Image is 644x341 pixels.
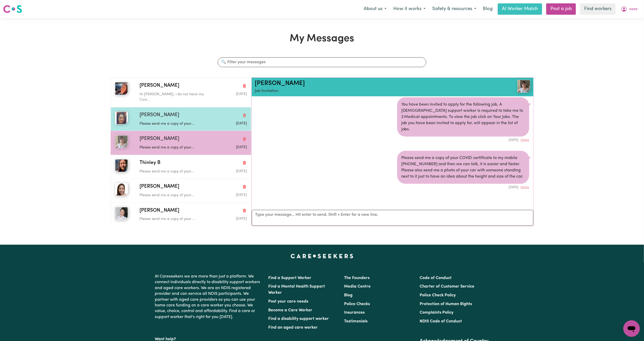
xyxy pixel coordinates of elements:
a: NDIS Code of Conduct [420,319,462,323]
button: Lizhao C[PERSON_NAME]Delete conversationPlease send me a copy of your ...Message sent on August 3... [111,203,251,226]
a: Code of Conduct [420,276,452,280]
p: At Careseekers we are more than just a platform. We connect individuals directly to disability su... [155,272,262,322]
img: Joannah Y [115,112,128,124]
button: Delete [521,185,529,190]
button: Delete conversation [242,184,247,190]
a: Blog [480,3,496,15]
a: Find a Mental Health Support Worker [268,284,325,295]
p: Job Invitation [255,88,484,94]
button: How it works [390,4,429,14]
button: Safety & resources [429,4,480,14]
p: Please send me a copy of your... [140,145,211,150]
a: Insurances [344,311,365,315]
img: View Nilima T's profile [517,80,530,93]
div: Please send me a copy of your COVID certificate to my mobile [PHONE_NUMBER] and then we can talk,... [397,151,529,184]
p: Hi [PERSON_NAME], i do not have my Covi... [140,92,211,103]
span: [PERSON_NAME] [140,82,179,90]
img: Cristina h [115,183,128,196]
a: Police Check Policy [420,293,456,297]
button: Delete conversation [242,82,247,89]
iframe: Button to launch messaging window, conversation in progress [623,320,640,337]
div: [DATE] [397,184,529,190]
img: Taylor-Rose K [115,82,128,95]
a: Become a Care Worker [268,308,313,312]
a: Charter of Customer Service [420,284,474,289]
img: Thinley B [115,159,128,172]
button: Joannah Y[PERSON_NAME]Delete conversationPlease send me a copy of your...Message sent on August 3... [111,107,251,131]
a: Complaints Policy [420,311,453,315]
span: Message sent on August 4, 2025 [236,92,247,96]
button: Taylor-Rose K[PERSON_NAME]Delete conversationHi [PERSON_NAME], i do not have my Covi...Message se... [111,78,251,107]
span: [PERSON_NAME] [140,112,179,119]
img: Nilima T [115,135,128,148]
h1: My Messages [110,33,534,45]
div: [DATE] [397,137,529,142]
span: Message sent on August 3, 2025 [236,193,247,197]
a: Nilima T [484,80,530,93]
button: About us [360,4,390,14]
p: Please send me a copy of your... [140,193,211,198]
button: Delete conversation [242,160,247,166]
a: Testimonials [344,319,368,323]
input: 🔍 Filter your messages [218,57,426,67]
button: My Account [618,4,641,14]
img: Careseekers logo [3,4,22,14]
a: Post your care needs [268,299,308,304]
a: Find workers [580,3,616,15]
a: [PERSON_NAME] [255,80,305,86]
p: Please send me a copy of your ... [140,216,211,222]
a: Blog [344,293,353,297]
a: Careseekers home page [291,254,353,258]
button: Delete [521,138,529,142]
div: You have been invited to apply for the following job, A [DEMOGRAPHIC_DATA] support worker is requ... [397,97,529,137]
button: Delete conversation [242,112,247,118]
button: Nilima T[PERSON_NAME]Delete conversationPlease send me a copy of your...Message sent on August 3,... [111,131,251,155]
p: Please send me a copy of your... [140,169,211,175]
img: Lizhao C [115,207,128,220]
button: Cristina h[PERSON_NAME]Delete conversationPlease send me a copy of your...Message sent on August ... [111,179,251,202]
a: Find a disability support worker [268,317,329,321]
span: [PERSON_NAME] [140,207,179,215]
span: [PERSON_NAME] [140,135,179,143]
a: The Founders [344,276,370,280]
span: Message sent on August 3, 2025 [236,122,247,125]
span: azza [629,6,638,12]
p: Please send me a copy of your... [140,121,211,127]
a: Find a Support Worker [268,276,312,280]
a: Media Centre [344,284,371,289]
a: Find an aged care worker [268,326,318,330]
span: Message sent on August 3, 2025 [236,170,247,173]
a: Police Checks [344,302,370,306]
a: AI Worker Match [498,3,542,15]
span: Message sent on August 3, 2025 [236,146,247,149]
span: Message sent on August 3, 2025 [236,217,247,220]
button: Thinley BThinley BDelete conversationPlease send me a copy of your...Message sent on August 3, 2025 [111,155,251,179]
a: Careseekers logo [3,3,22,15]
span: Thinley B [140,159,160,167]
span: [PERSON_NAME] [140,183,179,191]
a: Protection of Human Rights [420,302,472,306]
button: Delete conversation [242,207,247,214]
a: Post a job [546,3,576,15]
button: Delete conversation [242,136,247,142]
